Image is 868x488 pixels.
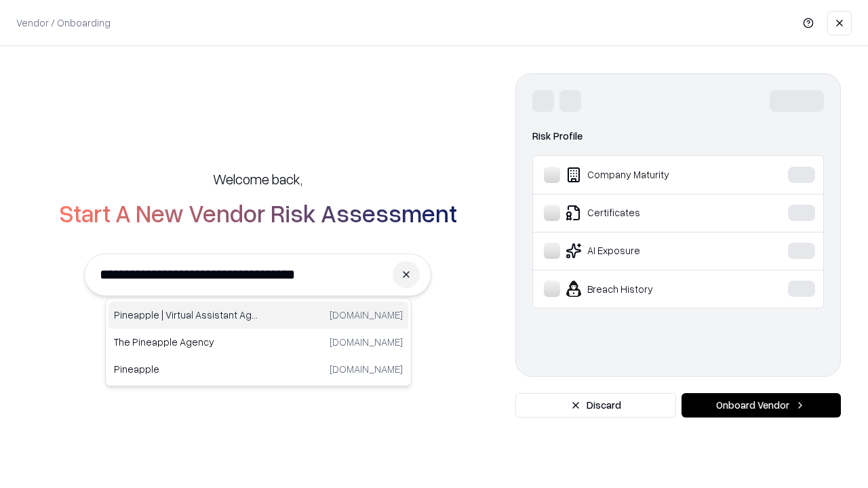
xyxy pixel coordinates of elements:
p: [DOMAIN_NAME] [330,362,403,376]
button: Onboard Vendor [682,393,841,418]
p: Pineapple [114,362,258,376]
div: Risk Profile [532,128,824,144]
p: Vendor / Onboarding [16,16,111,30]
p: The Pineapple Agency [114,335,258,349]
h2: Start A New Vendor Risk Assessment [59,199,457,226]
div: Suggestions [105,298,412,386]
p: [DOMAIN_NAME] [330,308,403,322]
div: AI Exposure [544,243,747,259]
div: Certificates [544,205,747,221]
button: Discard [515,393,676,418]
p: [DOMAIN_NAME] [330,335,403,349]
p: Pineapple | Virtual Assistant Agency [114,308,258,322]
div: Company Maturity [544,167,747,183]
h5: Welcome back, [213,169,302,188]
div: Breach History [544,281,747,297]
